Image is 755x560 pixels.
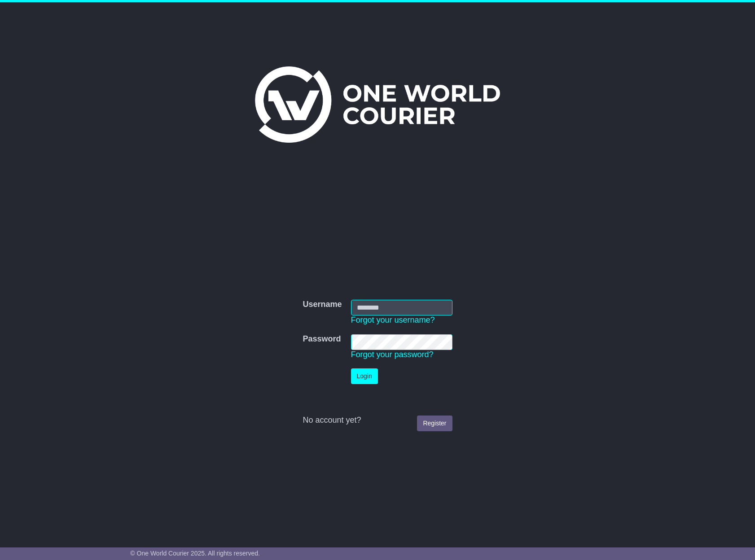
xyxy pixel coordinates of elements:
[130,550,260,557] span: © One World Courier 2025. All rights reserved.
[351,368,378,384] button: Login
[303,334,341,344] label: Password
[303,416,452,425] div: No account yet?
[417,416,452,431] a: Register
[255,66,500,143] img: One World
[303,300,342,310] label: Username
[351,315,435,324] a: Forgot your username?
[351,350,434,359] a: Forgot your password?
